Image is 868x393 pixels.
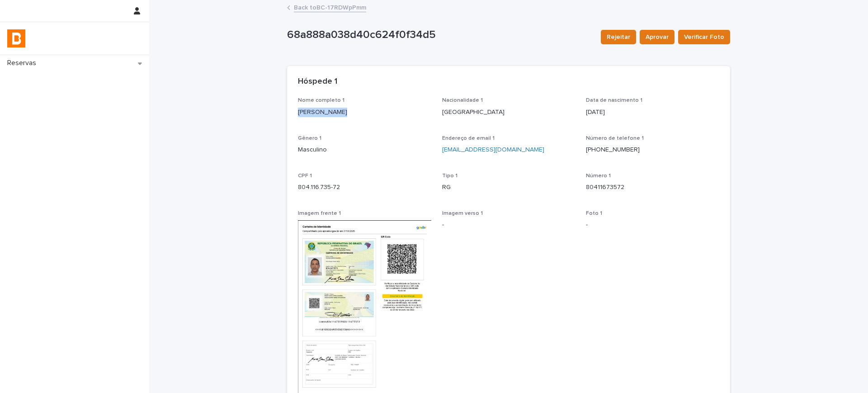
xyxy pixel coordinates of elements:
[601,30,636,44] button: Rejeitar
[298,77,337,87] h2: Hóspede 1
[4,59,43,67] p: Reservas
[678,30,730,44] button: Verificar Foto
[586,183,719,192] p: 80411673572
[586,108,719,117] p: [DATE]
[586,136,644,141] span: Número de telefone 1
[298,98,344,103] span: Nome completo 1
[442,220,576,230] p: -
[298,211,341,216] span: Imagem frente 1
[586,98,642,103] span: Data de nascimento 1
[298,145,431,155] p: Masculino
[684,33,724,42] span: Verificar Foto
[287,28,594,42] p: 68a888a038d40c624f0f34d5
[586,220,719,230] p: -
[640,30,675,44] button: Aprovar
[298,136,321,141] span: Gênero 1
[442,136,495,141] span: Endereço de email 1
[298,173,312,179] span: CPF 1
[646,33,669,42] span: Aprovar
[607,33,630,42] span: Rejeitar
[442,147,544,153] a: [EMAIL_ADDRESS][DOMAIN_NAME]
[442,98,483,103] span: Nacionalidade 1
[442,183,576,192] p: RG
[586,211,602,216] span: Foto 1
[442,211,483,216] span: Imagem verso 1
[442,108,576,117] p: [GEOGRAPHIC_DATA]
[298,108,431,117] p: [PERSON_NAME]
[298,183,431,192] p: 804.116.735-72
[7,29,25,47] img: zVaNuJHRTjyIjT5M9Xd5
[442,173,458,179] span: Tipo 1
[586,147,640,153] a: [PHONE_NUMBER]
[586,173,611,179] span: Número 1
[294,2,366,12] a: Back toBC-17RDWpPmm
